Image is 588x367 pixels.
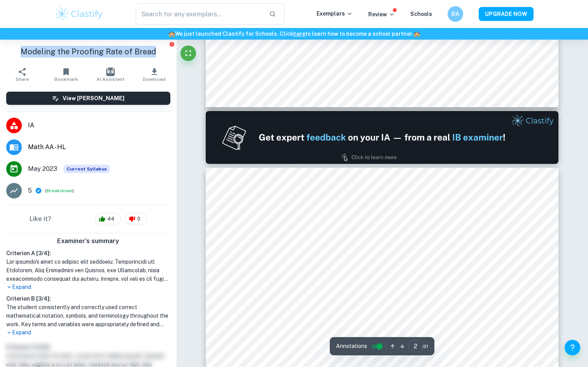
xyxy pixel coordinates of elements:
span: 🏫 [168,31,175,37]
span: 0 [133,215,145,223]
span: IA [28,121,170,130]
button: BA [448,6,463,22]
h6: Like it? [30,214,51,224]
p: 5 [28,186,32,195]
h1: Lor ipsumdo's amet co adipisc elit seddoeiu: Temporincidi utl Etdolorem, Aliq Enimadmini ven Quis... [6,257,170,283]
input: Search for any exemplars... [136,3,263,25]
h6: Criterion B [ 3 / 4 ]: [6,294,170,303]
span: Download [143,77,166,82]
img: Clastify logo [54,6,104,22]
span: Current Syllabus [63,165,110,173]
img: AI Assistant [106,68,115,76]
div: 44 [95,213,121,225]
span: Share [16,77,29,82]
h1: Modeling the Proofing Rate of Bread [6,46,170,57]
button: Help and Feedback [565,340,580,355]
span: 🏫 [413,31,420,37]
button: AI Assistant [88,64,132,85]
span: / 21 [422,343,428,350]
button: View [PERSON_NAME] [6,92,170,105]
p: Expand [6,329,170,337]
div: This exemplar is based on the current syllabus. Feel free to refer to it for inspiration/ideas wh... [63,165,110,173]
p: Exemplars [317,9,353,18]
button: Breakdown [47,187,72,194]
span: Annotations [336,342,367,350]
button: UPGRADE NOW [479,7,534,21]
h6: Examiner's summary [3,237,173,246]
a: here [293,31,305,37]
button: Download [132,64,176,85]
p: Expand [6,283,170,291]
h6: View [PERSON_NAME] [63,94,124,103]
span: 44 [103,215,119,223]
h1: The student consistently and correctly used correct mathematical notation, symbols, and terminolo... [6,303,170,329]
div: 0 [125,213,147,225]
span: Bookmark [54,77,78,82]
p: Review [368,10,395,19]
span: AI Assistant [96,77,124,82]
button: Bookmark [44,64,88,85]
button: Fullscreen [180,45,196,61]
h6: Criterion A [ 3 / 4 ]: [6,249,170,257]
span: Math AA - HL [28,143,170,152]
h6: BA [451,10,460,18]
img: Ad [206,111,558,164]
span: ( ) [45,187,74,195]
h6: We just launched Clastify for Schools. Click to learn how to become a school partner. [2,30,586,38]
a: Schools [410,11,432,17]
button: Report issue [169,41,175,47]
span: May 2023 [28,164,57,174]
